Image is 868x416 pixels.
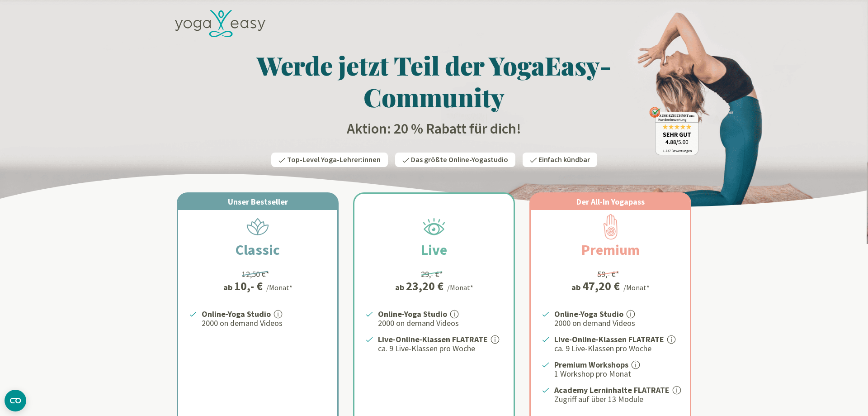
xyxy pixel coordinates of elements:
img: ausgezeichnet_badge.png [649,107,698,155]
div: /Monat* [447,282,473,293]
div: 47,20 € [582,280,620,292]
p: ca. 9 Live-Klassen pro Woche [378,343,503,354]
span: Das größte Online-Yogastudio [411,155,508,165]
h2: Aktion: 20 % Rabatt für dich! [170,120,698,138]
strong: Online-Yoga Studio [554,309,623,319]
strong: Premium Workshops [554,359,628,370]
h2: Live [399,239,469,261]
p: 1 Workshop pro Monat [554,368,679,379]
h2: Premium [560,239,661,261]
div: 10,- € [234,280,263,292]
p: Zugriff auf über 13 Module [554,394,679,405]
strong: Live-Online-Klassen FLATRATE [378,334,488,344]
h1: Werde jetzt Teil der YogaEasy-Community [170,49,698,113]
div: /Monat* [623,282,650,293]
div: 23,20 € [406,280,443,292]
button: CMP-Widget öffnen [5,390,26,411]
span: Top-Level Yoga-Lehrer:innen [287,155,381,165]
span: ab [395,281,406,293]
span: Unser Bestseller [228,196,288,207]
div: 12,50 €* [242,268,269,280]
div: 29,- €* [421,268,443,280]
div: /Monat* [266,282,292,293]
strong: Academy Lerninhalte FLATRATE [554,385,670,395]
p: 2000 on demand Videos [554,318,679,329]
span: Der All-In Yogapass [576,196,645,207]
h2: Classic [214,239,302,261]
strong: Live-Online-Klassen FLATRATE [554,334,664,344]
div: 59,- €* [597,268,619,280]
strong: Online-Yoga Studio [378,309,447,319]
p: ca. 9 Live-Klassen pro Woche [554,343,679,354]
span: ab [571,281,582,293]
span: ab [223,281,234,293]
p: 2000 on demand Videos [378,318,503,329]
span: Einfach kündbar [538,155,590,165]
strong: Online-Yoga Studio [202,309,271,319]
p: 2000 on demand Videos [202,318,326,329]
